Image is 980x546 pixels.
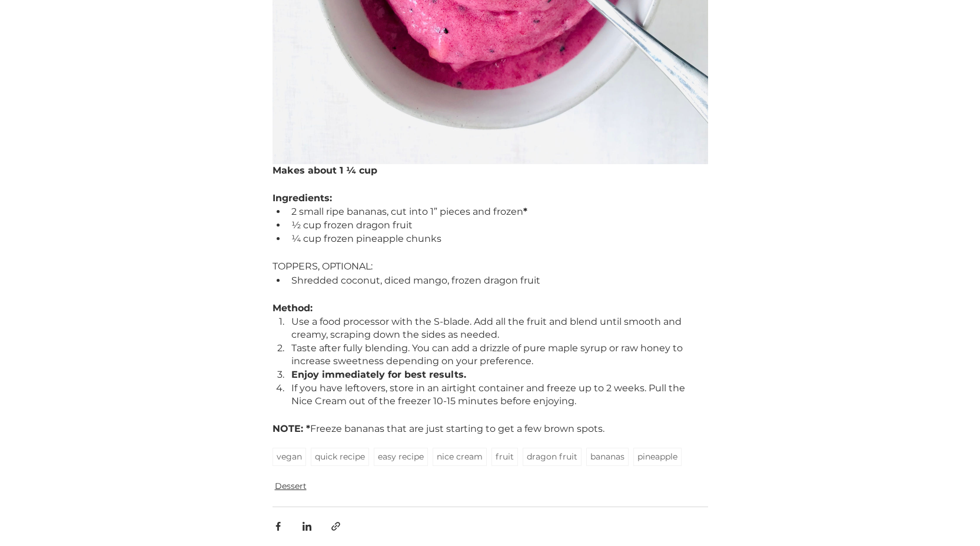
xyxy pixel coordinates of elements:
[330,521,341,532] button: Share via link
[291,219,413,231] span: ½ cup frozen dragon fruit
[291,316,684,340] span: Use a food processor with the S-blade. Add all the fruit and blend until smooth and creamy, scrap...
[633,448,682,466] a: pineapple
[275,480,307,492] a: Dessert
[523,448,582,466] a: dragon fruit
[273,423,310,434] span: NOTE: *
[291,369,466,380] span: Enjoy immediately for best results.
[291,342,685,367] span: Taste after fully blending. You can add a drizzle of pure maple syrup or raw honey to increase sw...
[273,448,306,466] a: vegan
[433,448,487,466] a: nice cream
[291,382,687,407] span: If you have leftovers, store in an airtight container and freeze up to 2 weeks. Pull the Nice Cre...
[374,448,428,466] a: easy recipe
[291,206,523,217] span: 2 small ripe bananas, cut into 1” pieces and frozen
[586,448,629,466] a: bananas
[273,261,373,272] span: TOPPERS, OPTIONAL:
[291,233,441,244] span: ¼ cup frozen pineapple chunks
[273,478,708,495] ul: Post categories
[273,448,708,466] nav: Tags
[291,275,540,286] span: Shredded coconut, diced mango, frozen dragon fruit
[310,423,604,434] span: Freeze bananas that are just starting to get a few brown spots.
[273,302,313,314] span: Method:
[301,521,313,532] button: Share via LinkedIn
[273,192,332,204] span: Ingredients:
[491,448,518,466] a: fruit
[311,448,369,466] a: quick recipe
[273,165,377,176] span: Makes about 1 ¼ cup
[273,521,284,532] button: Share via Facebook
